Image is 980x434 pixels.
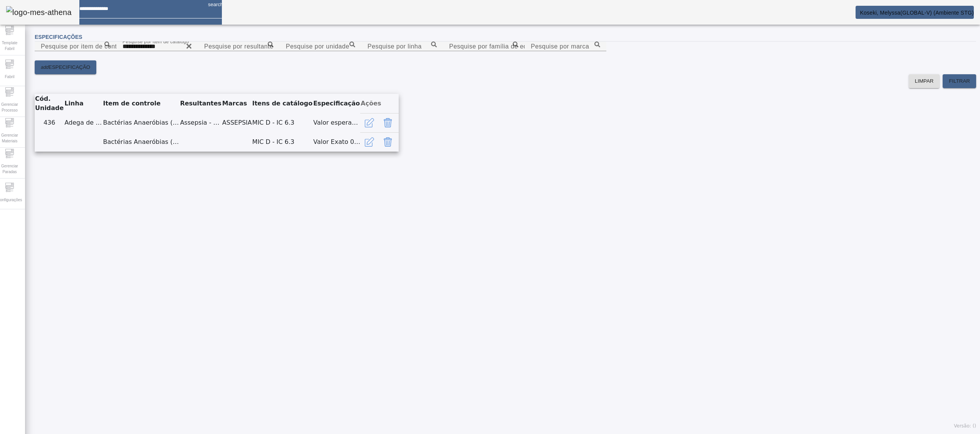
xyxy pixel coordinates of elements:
mat-label: Pesquise por unidade [286,43,349,50]
input: Number [123,42,192,51]
span: LIMPAR [915,77,934,85]
button: addESPECIFICAÇÃO [35,60,96,74]
button: LIMPAR [909,74,940,88]
img: logo-mes-athena [6,6,72,18]
mat-label: Pesquise por marca [531,43,589,50]
th: Cód. Unidade [35,94,64,113]
td: Adega de Fermento - L 1 [64,113,102,132]
input: Number [286,42,355,51]
span: Koseki, Melyssa(GLOBAL-V) (Ambiente STG) [860,10,974,16]
input: Number [449,42,519,51]
td: 436 [35,113,64,132]
mat-label: Pesquise por item de catálogo [123,39,189,44]
mat-label: Pesquise por item de controle [41,43,128,50]
input: Number [531,42,600,51]
th: Item de controle [102,94,180,113]
span: Versão: () [954,423,976,429]
mat-label: Pesquise por resultante [204,43,274,50]
th: Ações [360,94,399,113]
th: Especificação [313,94,360,113]
span: FILTRAR [949,77,970,85]
th: Marcas [222,94,252,113]
td: Bactérias Anaeróbias (NBB-A) - Assepsia linha de recolha [102,113,180,132]
th: Itens de catálogo [252,94,313,113]
td: MIC D - IC 6.3 [252,113,313,132]
td: ASSEPSIA [222,113,252,132]
button: Delete [379,114,397,132]
span: Especificações [35,34,82,40]
mat-label: Pesquise por família de equipamento [449,43,558,50]
td: Valor esperado 1 [313,113,360,132]
span: ESPECIFICAÇÃO [49,63,90,71]
td: Bactérias Anaeróbias (NBB-A) - Assepsia linha de recolha [102,132,180,152]
td: Valor Exato 0,0000 [313,132,360,152]
input: Number [367,42,437,51]
button: Delete [379,133,397,151]
input: Number [204,42,274,51]
td: MIC D - IC 6.3 [252,132,313,152]
td: Assepsia - L.Descarte-Periodica [180,113,222,132]
th: Linha [64,94,102,113]
th: Resultantes [180,94,222,113]
button: FILTRAR [943,74,976,88]
mat-label: Pesquise por linha [367,43,422,50]
span: Fabril [2,72,17,82]
input: Number [41,42,110,51]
